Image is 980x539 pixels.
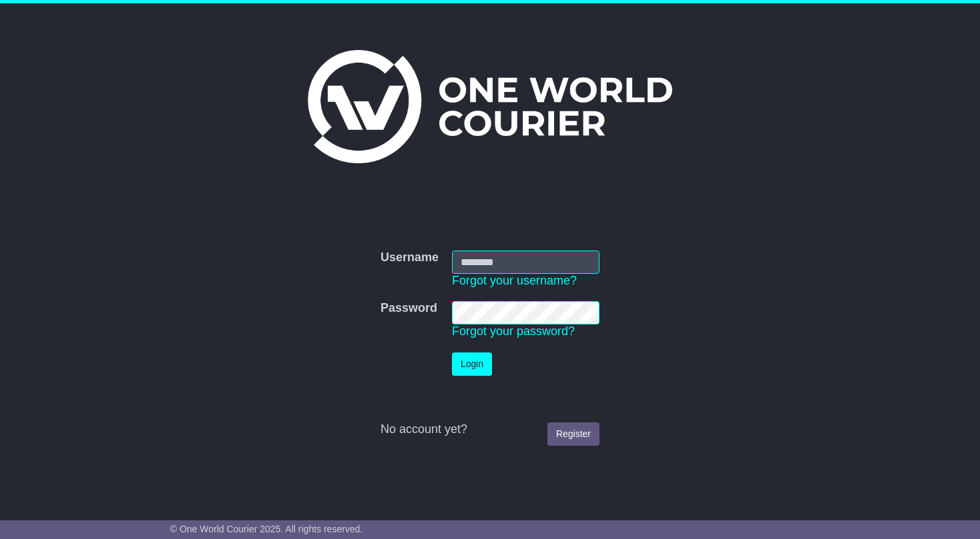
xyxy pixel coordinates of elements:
[452,324,575,338] a: Forgot your password?
[452,274,577,287] a: Forgot your username?
[308,50,672,163] img: One World
[381,422,599,437] div: No account yet?
[381,301,437,316] label: Password
[547,422,599,446] a: Register
[381,251,439,265] label: Username
[452,352,492,376] button: Login
[170,524,363,534] span: © One World Courier 2025. All rights reserved.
